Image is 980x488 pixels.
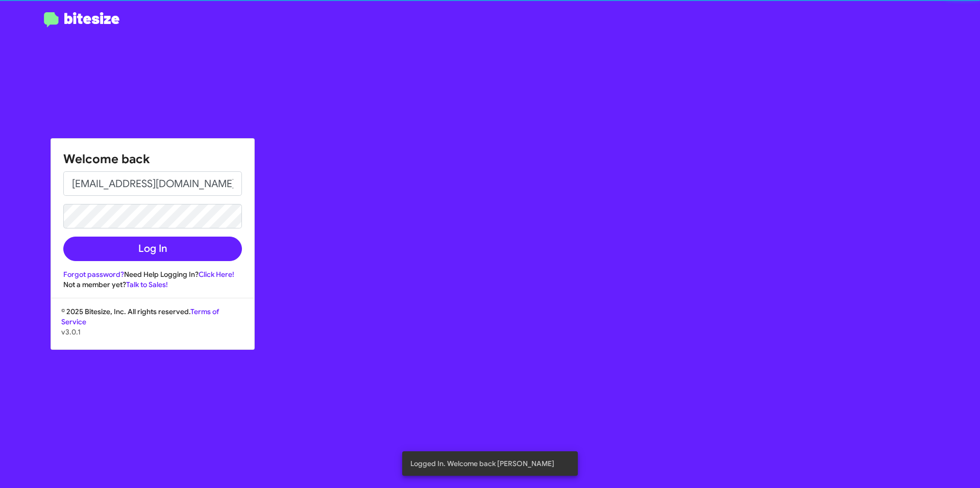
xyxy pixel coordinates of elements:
[63,279,242,290] div: Not a member yet?
[61,327,244,337] p: v3.0.1
[126,280,168,289] a: Talk to Sales!
[51,306,254,349] div: © 2025 Bitesize, Inc. All rights reserved.
[199,270,234,279] a: Click Here!
[63,151,242,167] h1: Welcome back
[410,458,554,469] span: Logged In. Welcome back [PERSON_NAME]
[63,269,242,279] div: Need Help Logging In?
[63,270,124,279] a: Forgot password?
[63,237,242,261] button: Log In
[63,171,242,196] input: Email address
